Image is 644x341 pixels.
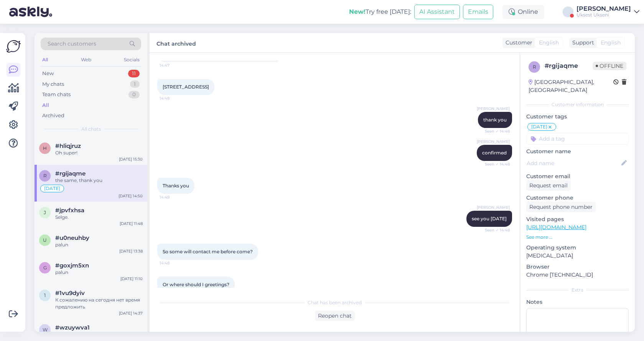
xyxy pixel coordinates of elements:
[55,177,143,184] div: the same, thank you
[128,70,140,77] div: 11
[526,215,629,223] p: Visited pages
[349,7,411,16] div: Try free [DATE]:
[119,248,143,254] div: [DATE] 13:38
[526,133,629,144] input: Add a tag
[526,148,629,156] p: Customer name
[55,324,90,331] span: #wzuywva1
[593,62,626,70] span: Offline
[526,263,629,271] p: Browser
[477,205,510,210] span: [PERSON_NAME]
[55,170,86,177] span: #rgijaqme
[130,80,140,88] div: 1
[160,62,188,68] span: 14:47
[576,12,631,18] div: Uksest Ukseni
[349,8,366,15] b: New!
[576,6,631,12] div: [PERSON_NAME]
[477,106,510,111] span: [PERSON_NAME]
[42,102,49,109] div: All
[163,84,209,90] span: [STREET_ADDRESS]
[55,143,81,149] span: #hliqjruz
[55,262,89,269] span: #goxjm5xn
[526,180,571,191] div: Request email
[527,159,620,167] input: Add name
[502,5,544,19] div: Online
[55,241,143,248] div: palun
[43,327,48,333] span: w
[42,112,64,120] div: Archived
[526,252,629,260] p: [MEDICAL_DATA]
[315,311,355,321] div: Reopen chat
[6,39,21,54] img: Askly Logo
[160,194,188,200] span: 14:48
[529,78,613,94] div: [GEOGRAPHIC_DATA], [GEOGRAPHIC_DATA]
[48,40,96,48] span: Search customers
[526,287,629,293] div: Extra
[55,234,89,241] span: #u0neuhby
[533,64,536,70] span: r
[481,161,510,167] span: Seen ✓ 14:48
[163,249,253,254] span: So some will contact me before come?
[526,244,629,252] p: Operating system
[160,95,188,101] span: 14:48
[119,310,143,316] div: [DATE] 14:37
[526,271,629,279] p: Chrome [TECHNICAL_ID]
[55,269,143,276] div: palun
[43,145,47,151] span: h
[463,5,493,19] button: Emails
[308,299,362,306] span: Chat has been archived
[569,39,594,47] div: Support
[43,265,47,271] span: g
[477,139,510,144] span: [PERSON_NAME]
[526,172,629,180] p: Customer email
[163,282,229,287] span: Or where should I greetings?
[119,156,143,162] div: [DATE] 15:30
[576,6,639,18] a: [PERSON_NAME]Uksest Ukseni
[526,224,586,231] a: [URL][DOMAIN_NAME]
[526,298,629,306] p: Notes
[414,5,460,19] button: AI Assistant
[502,39,532,47] div: Customer
[160,260,188,266] span: 14:48
[55,214,143,221] div: Selge.
[55,297,143,310] div: К сожалению на сегодня нет время предложить
[526,202,596,212] div: Request phone number
[81,126,101,133] span: All chats
[55,290,85,297] span: #1vu9dyiv
[482,150,507,156] span: confirmed
[483,117,507,123] span: thank you
[55,149,143,156] div: Oh super!
[79,55,93,65] div: Web
[120,221,143,226] div: [DATE] 11:48
[539,39,559,47] span: English
[531,125,547,129] span: [DATE]
[481,227,510,233] span: Seen ✓ 14:48
[44,292,46,298] span: 1
[128,91,140,98] div: 0
[526,194,629,202] p: Customer phone
[42,70,54,77] div: New
[120,276,143,282] div: [DATE] 11:10
[44,186,60,191] span: [DATE]
[545,61,593,70] div: # rgijaqme
[122,55,141,65] div: Socials
[526,234,629,241] p: See more ...
[42,80,64,88] div: My chats
[43,237,47,243] span: u
[481,128,510,134] span: Seen ✓ 14:48
[41,55,49,65] div: All
[472,216,507,221] span: see you [DATE]
[601,39,621,47] span: English
[119,193,143,199] div: [DATE] 14:50
[156,38,196,48] label: Chat archived
[55,207,84,214] span: #jpvfxhsa
[163,183,189,189] span: Thanks you
[526,101,629,108] div: Customer information
[526,113,629,121] p: Customer tags
[55,331,143,338] div: .
[42,91,71,98] div: Team chats
[43,173,47,179] span: r
[44,210,46,215] span: j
